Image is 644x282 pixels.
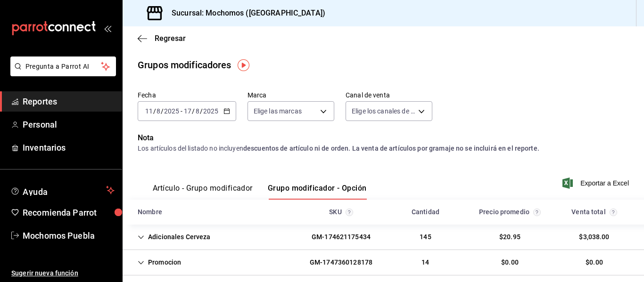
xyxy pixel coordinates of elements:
[130,203,299,221] div: HeadCell
[299,203,383,221] div: HeadCell
[192,107,195,115] span: /
[181,107,182,115] span: -
[123,250,644,275] div: Row
[268,184,367,200] button: Grupo modificador - Opción
[243,145,539,152] strong: descuentos de artículo ni de orden. La venta de artículos por gramaje no se incluirá en el reporte.
[383,203,468,221] div: HeadCell
[195,107,200,115] input: --
[153,107,156,115] span: /
[248,92,334,98] label: Marca
[238,59,249,71] img: Tooltip marker
[130,228,218,246] div: Cell
[156,107,161,115] input: --
[302,254,380,271] div: Cell
[533,209,541,216] svg: Precio promedio = total de grupos modificadores / cantidad
[138,58,231,72] div: Grupos modificadores
[145,107,153,115] input: --
[352,106,415,116] span: Elige los canales de venta
[161,107,164,115] span: /
[7,68,116,78] a: Pregunta a Parrot AI
[153,184,367,200] div: navigation tabs
[130,254,189,271] div: Cell
[23,118,115,131] span: Personal
[123,200,644,225] div: Head
[138,132,629,144] p: Nota
[23,206,115,219] span: Recomienda Parrot
[23,141,115,154] span: Inventarios
[304,228,378,246] div: Cell
[412,228,438,246] div: Cell
[25,62,101,72] span: Pregunta a Parrot AI
[138,144,629,153] div: Los artículos del listado no incluyen
[564,177,629,189] button: Exportar a Excel
[571,228,617,246] div: Cell
[153,184,253,200] button: Artículo - Grupo modificador
[104,24,111,32] button: open_drawer_menu
[346,92,432,98] label: Canal de venta
[183,107,192,115] input: --
[254,106,302,116] span: Elige las marcas
[11,268,115,278] span: Sugerir nueva función
[203,107,219,115] input: ----
[23,95,115,108] span: Reportes
[468,203,552,221] div: HeadCell
[10,56,116,76] button: Pregunta a Parrot AI
[494,254,526,271] div: Cell
[552,203,636,221] div: HeadCell
[164,8,325,19] h3: Sucursal: Mochomos ([GEOGRAPHIC_DATA])
[610,209,617,216] svg: Venta total de las opciones, agrupadas por grupo modificador.
[578,254,611,271] div: Cell
[492,228,528,246] div: Cell
[138,92,236,98] label: Fecha
[164,107,180,115] input: ----
[414,254,437,271] div: Cell
[346,209,353,216] svg: Los grupos modificadores y las opciones se agruparán por SKU; se mostrará el primer creado.
[123,225,644,250] div: Row
[23,229,115,242] span: Mochomos Puebla
[23,185,102,196] span: Ayuda
[155,34,186,43] span: Regresar
[138,34,186,43] button: Regresar
[200,107,203,115] span: /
